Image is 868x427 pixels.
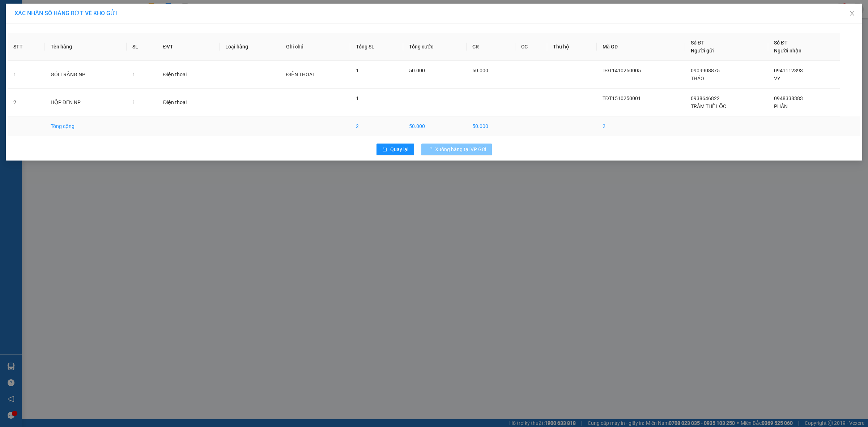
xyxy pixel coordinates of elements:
[842,4,862,24] button: Close
[403,33,467,61] th: Tổng cước
[774,68,803,73] span: 0941112393
[132,72,135,77] span: 1
[691,95,720,101] span: 0938646822
[157,89,220,116] td: Điện thoại
[547,33,596,61] th: Thu hộ
[435,145,486,153] span: Xuống hàng tại VP Gửi
[382,147,387,153] span: rollback
[45,61,127,89] td: GÓI TRẮNG NP
[472,68,488,73] span: 50.000
[390,145,408,153] span: Quay lại
[409,68,425,73] span: 50.000
[8,89,45,116] td: 2
[45,89,127,116] td: HỘP ĐEN NP
[691,48,714,54] span: Người gửi
[774,95,803,101] span: 0948338383
[350,33,403,61] th: Tổng SL
[427,147,435,152] span: loading
[8,61,45,89] td: 1
[691,40,705,46] span: Số ĐT
[774,40,788,46] span: Số ĐT
[376,144,414,155] button: rollbackQuay lại
[127,33,157,61] th: SL
[603,68,641,73] span: TĐT1410250005
[44,11,80,40] strong: BIÊN NHẬN
[467,33,515,61] th: CR
[597,33,685,61] th: Mã GD
[774,76,780,81] span: VY
[421,144,492,155] button: Xuống hàng tại VP Gửi
[286,72,314,77] span: ĐIỆN THOẠI
[467,116,515,136] td: 50.000
[774,103,788,109] span: PHẤN
[8,33,45,61] th: STT
[515,33,547,61] th: CC
[85,14,129,28] span: Mã ĐH : TĐT1510250003
[774,48,801,54] span: Người nhận
[45,116,127,136] td: Tổng cộng
[6,4,35,24] strong: CÔNG TY TNHH MTV VẬN TẢI
[132,99,135,105] span: 1
[350,116,403,136] td: 2
[87,29,128,36] span: 14:17:13 [DATE]
[849,10,855,16] span: close
[691,76,704,81] span: THẢO
[157,33,220,61] th: ĐVT
[45,33,127,61] th: Tên hàng
[691,68,720,73] span: 0909908875
[356,95,359,101] span: 1
[4,25,38,32] strong: HIỆP THÀNH
[597,116,685,136] td: 2
[157,61,220,89] td: Điện thoại
[3,33,39,47] span: Hotline : 1900 633 622
[356,68,359,73] span: 1
[691,103,726,109] span: TRẦM THẾ LỘC
[220,33,280,61] th: Loại hàng
[603,95,641,101] span: TĐT1510250001
[280,33,350,61] th: Ghi chú
[14,10,117,17] span: XÁC NHẬN SỐ HÀNG RỚT VỀ KHO GỬI
[3,50,25,72] strong: VP Gửi :
[403,116,467,136] td: 50.000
